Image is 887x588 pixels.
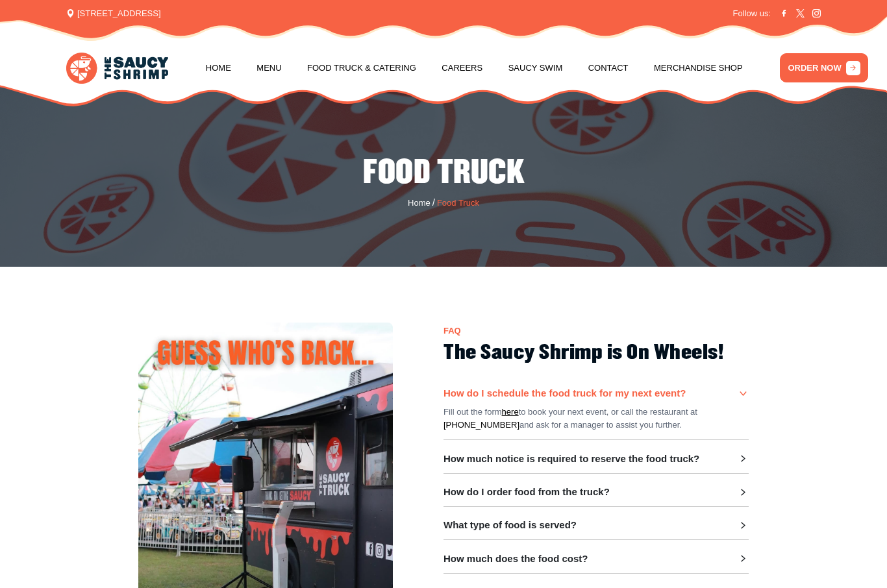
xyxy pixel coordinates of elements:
span: [STREET_ADDRESS] [66,7,161,20]
span: Follow us: [733,7,771,20]
span: Food Truck [437,197,479,210]
h2: The Saucy Shrimp is On Wheels! [443,341,749,363]
a: Home [206,43,231,93]
h2: Food Truck [10,154,877,193]
span: FAQ [443,326,461,335]
a: [PHONE_NUMBER] [443,419,519,432]
h3: How do I schedule the food truck for my next event? [443,387,686,399]
h3: How much does the food cost? [443,553,588,565]
h3: How do I order food from the truck? [443,486,610,498]
a: Careers [442,43,482,93]
h3: How much notice is required to reserve the food truck? [443,453,699,465]
a: Saucy Swim [508,43,563,93]
a: ORDER NOW [780,53,869,82]
a: Contact [588,43,629,93]
a: Home [408,197,431,210]
a: Menu [256,43,281,93]
img: logo [66,53,169,84]
span: / [432,195,435,210]
p: Fill out the form to book your next event, or call the restaurant at and ask for a manager to ass... [443,406,749,431]
a: here [502,406,519,419]
a: Food Truck & Catering [307,43,416,93]
a: Merchandise Shop [654,43,743,93]
h3: What type of food is served? [443,519,577,531]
